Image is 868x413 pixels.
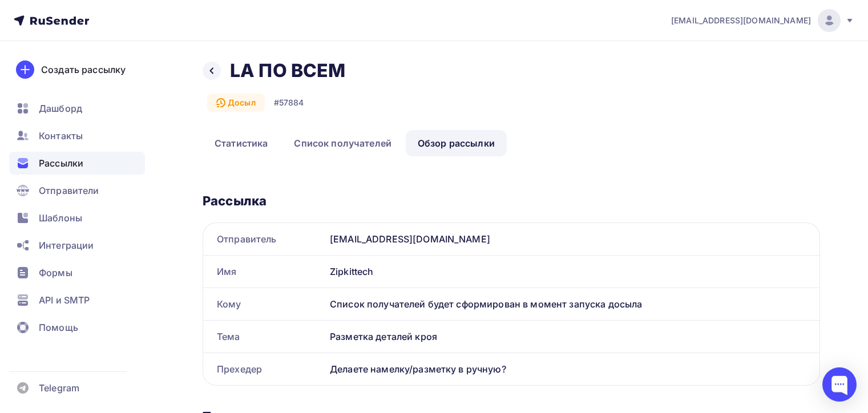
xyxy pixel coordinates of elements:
a: Рассылки [9,152,145,175]
div: Рассылка [203,193,820,209]
span: Дашборд [39,102,82,115]
a: Статистика [203,130,280,156]
div: Тема [203,321,325,353]
span: Формы [39,266,72,280]
div: Создать рассылку [41,63,126,76]
a: Шаблоны [9,206,145,229]
a: Обзор рассылки [406,130,507,156]
div: Кому [203,288,325,320]
span: Рассылки [39,156,83,170]
a: Контакты [9,124,145,147]
div: Список получателей будет сформирован в момент запуска досыла [330,297,806,311]
span: Отправители [39,184,99,197]
h2: LA ПО ВСЕМ [230,59,345,82]
a: Отправители [9,179,145,202]
span: Шаблоны [39,211,82,225]
a: Формы [9,261,145,284]
div: Имя [203,256,325,288]
a: [EMAIL_ADDRESS][DOMAIN_NAME] [671,9,854,32]
span: Контакты [39,129,83,143]
div: Разметка деталей кроя [325,321,819,353]
span: API и SMTP [39,293,90,307]
div: Отправитель [203,223,325,255]
div: Делаете намелку/разметку в ручную? [325,353,819,385]
span: [EMAIL_ADDRESS][DOMAIN_NAME] [671,15,811,26]
span: Telegram [39,381,79,395]
div: Досыл [207,94,265,112]
div: Zipkittech [325,256,819,288]
a: Дашборд [9,97,145,120]
div: Прехедер [203,353,325,385]
a: Список получателей [282,130,403,156]
div: [EMAIL_ADDRESS][DOMAIN_NAME] [325,223,819,255]
div: #57884 [274,97,304,108]
span: Помощь [39,321,78,334]
span: Интеграции [39,238,94,252]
